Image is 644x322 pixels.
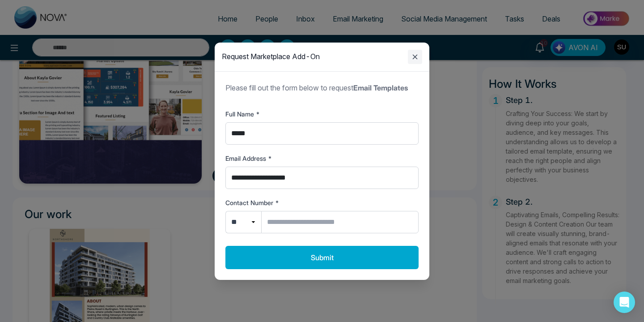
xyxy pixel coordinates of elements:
[225,82,419,93] p: Please fill out the form below to request
[225,154,419,163] label: Email Address *
[222,52,320,61] h2: Request Marketplace Add-On
[614,292,635,313] div: Open Intercom Messenger
[225,198,419,207] label: Contact Number *
[353,83,408,92] strong: Email Templates
[225,109,419,119] label: Full Name *
[408,50,422,64] button: Close modal
[225,246,419,269] button: Submit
